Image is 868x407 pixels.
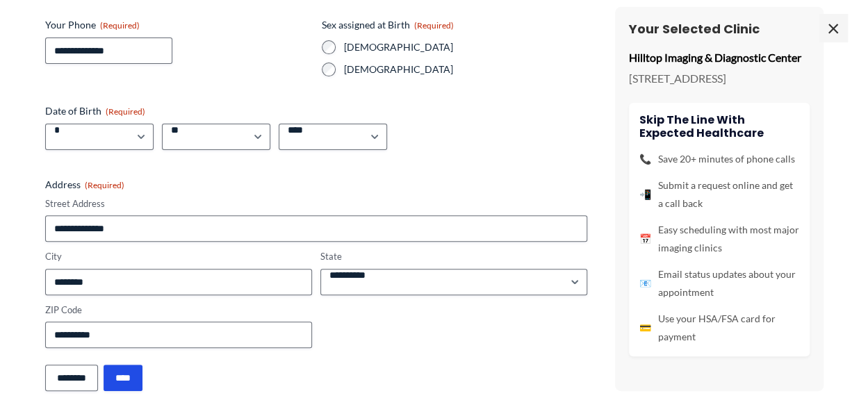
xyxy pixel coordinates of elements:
[45,18,311,32] label: Your Phone
[629,21,810,37] h3: Your Selected Clinic
[639,265,799,301] li: Email status updates about your appointment
[45,178,124,192] legend: Address
[629,68,810,89] p: [STREET_ADDRESS]
[639,221,799,257] li: Easy scheduling with most major imaging clinics
[629,48,810,69] p: Hilltop Imaging & Diagnostic Center
[106,106,145,117] span: (Required)
[639,185,651,203] span: 📲
[639,176,799,213] li: Submit a request online and get a call back
[344,63,587,76] label: [DEMOGRAPHIC_DATA]
[45,104,145,118] legend: Date of Birth
[639,319,651,337] span: 💳
[639,150,799,168] li: Save 20+ minutes of phone calls
[100,20,140,31] span: (Required)
[639,113,799,140] h4: Skip the line with Expected Healthcare
[344,40,587,54] label: [DEMOGRAPHIC_DATA]
[639,310,799,346] li: Use your HSA/FSA card for payment
[322,18,454,32] legend: Sex assigned at Birth
[639,230,651,248] span: 📅
[639,150,651,168] span: 📞
[45,304,312,317] label: ZIP Code
[45,250,312,263] label: City
[320,250,587,263] label: State
[639,274,651,292] span: 📧
[414,20,454,31] span: (Required)
[45,197,587,210] label: Street Address
[819,14,847,42] span: ×
[85,180,124,190] span: (Required)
